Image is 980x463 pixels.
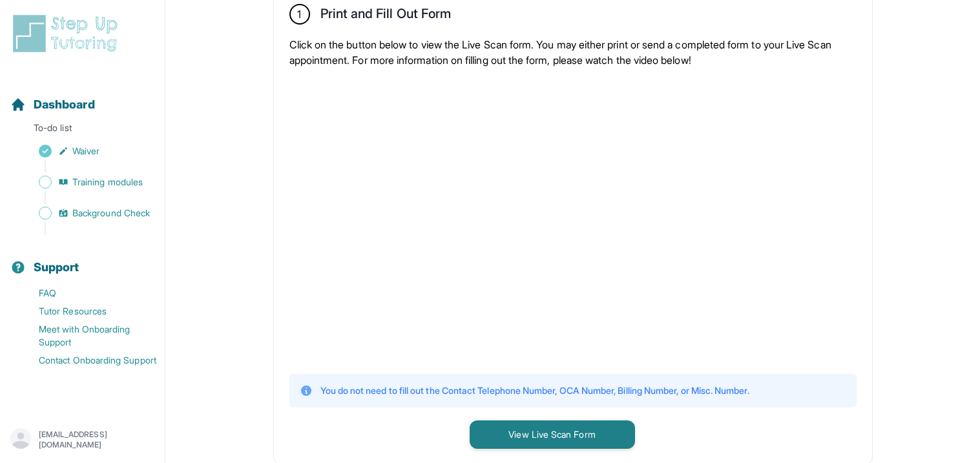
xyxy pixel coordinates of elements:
[320,384,749,397] p: You do not need to fill out the Contact Telephone Number, OCA Number, Billing Number, or Misc. Nu...
[5,121,160,139] p: To-do list
[10,351,165,369] a: Contact Onboarding Support
[10,13,125,54] img: logo
[10,428,154,451] button: [EMAIL_ADDRESS][DOMAIN_NAME]
[34,96,95,114] span: Dashboard
[72,176,143,189] span: Training modules
[470,420,635,449] button: View Live Scan Form
[72,145,99,158] span: Waiver
[289,78,742,361] iframe: YouTube video player
[39,429,154,450] p: [EMAIL_ADDRESS][DOMAIN_NAME]
[10,96,95,114] a: Dashboard
[297,6,301,22] span: 1
[10,173,165,191] a: Training modules
[10,284,165,302] a: FAQ
[289,37,857,68] p: Click on the button below to view the Live Scan form. You may either print or send a completed fo...
[5,238,160,282] button: Support
[5,75,160,119] button: Dashboard
[10,142,165,160] a: Waiver
[10,320,165,351] a: Meet with Onboarding Support
[72,207,150,220] span: Background Check
[320,6,452,26] h2: Print and Fill Out Form
[10,302,165,320] a: Tutor Resources
[10,204,165,222] a: Background Check
[470,427,635,440] a: View Live Scan Form
[34,258,79,276] span: Support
